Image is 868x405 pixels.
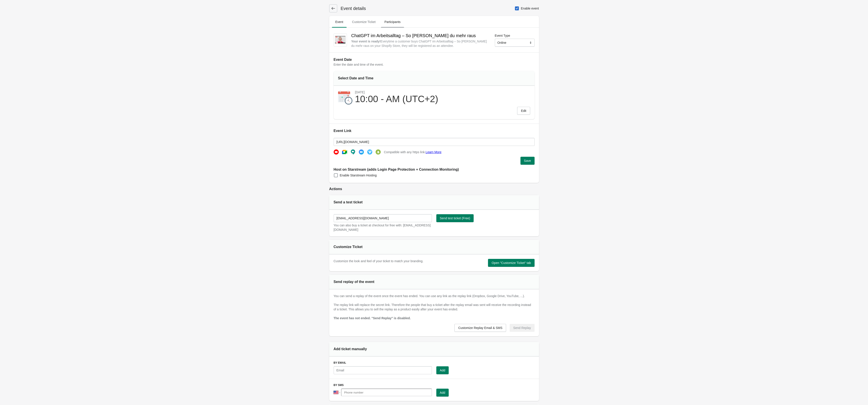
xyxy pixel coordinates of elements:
a: Learn More [426,150,442,154]
input: Email [334,366,432,374]
span: Enable Starstream Hosting [340,173,377,178]
h2: Host on Starstream (adds Login Page Protection + Connection Monitoring) [334,167,535,172]
span: Event [332,18,347,26]
label: Event Type [495,33,510,38]
div: Send replay of the event [334,279,394,285]
span: Send test ticket (Free) [440,216,470,220]
input: https://secret-url.com [334,138,535,146]
h3: By Email [334,361,535,365]
h2: ChatGPT im Arbeitsalltag – So [PERSON_NAME] du mehr raus [351,32,488,39]
div: 10:00 - AM (UTC+2) [355,94,438,104]
span: You can send a replay of the event once the event has ended. You can use any link as the replay l... [334,294,531,311]
div: Send a test ticket [334,200,394,205]
div: You can also buy a ticket at checkout for free with: [EMAIL_ADDRESS][DOMAIN_NAME] [334,223,432,232]
div: Add ticket manually [334,346,394,352]
button: Save [520,157,535,165]
img: zoom-d2aebb472394d9f99a89fc36b09dd972.png [359,149,364,155]
button: Open "Customize Ticket" tab [488,259,534,267]
b: The event has not ended. "Send Replay" is disabled. [334,316,411,320]
h2: Actions [329,186,539,192]
img: google-meeting-003a4ac0a6bd29934347c2d6ec0e8d4d.png [342,149,347,155]
h1: Event details [337,5,366,11]
span: Add [440,369,445,372]
span: Customize Ticket [348,18,379,26]
div: Select Date and Time [338,76,396,81]
img: vimeo-560bbffc7e56379122b0da8638c6b73a.png [367,149,372,155]
div: Everytime a customer buys ChatGPT im Arbeitsalltag – So [PERSON_NAME] du mehr raus on your Shopif... [351,39,488,48]
div: [DATE] [355,90,438,94]
button: Send test ticket (Free) [436,214,474,222]
strong: Your event is ready ! [351,40,381,43]
span: Edit [521,109,526,113]
button: Customize Replay Email & SMS [454,324,506,332]
span: Enter the date and time of the event. [334,63,384,66]
button: Add [436,366,449,374]
img: trans-Onlinekurs-Shopify-Live-ChatGPT-im-Arbeitsalltag.png [334,34,347,46]
button: Add [436,389,449,397]
span: Compatible with any https link. [384,150,442,154]
h2: Event Date [334,57,535,62]
input: Phone number [341,389,432,396]
span: Add [440,391,445,394]
img: shopify-b17b33348d1e82e582ef0e2c9e9faf47.png [376,149,381,155]
div: Customize Ticket [334,244,394,250]
img: calendar-9220d27974dede90758afcd34f990835.png [338,90,352,105]
input: test@email.com [334,214,432,222]
button: Edit [517,107,530,115]
span: Customize Replay Email & SMS [458,326,502,330]
img: hangout-ee6acdd14049546910bffd711ce10325.png [350,149,356,155]
img: youtube-b4f2b64af1b614ce26dc15ab005f3ec1.png [334,149,339,155]
span: Participants [381,18,404,26]
h2: Event Link [334,128,535,134]
span: Enable event [521,6,539,11]
span: Customize the look and feel of your ticket to match your branding. [334,259,424,263]
span: Open "Customize Ticket" tab [492,261,531,265]
h3: By SMS [334,383,535,387]
span: Save [524,159,531,162]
